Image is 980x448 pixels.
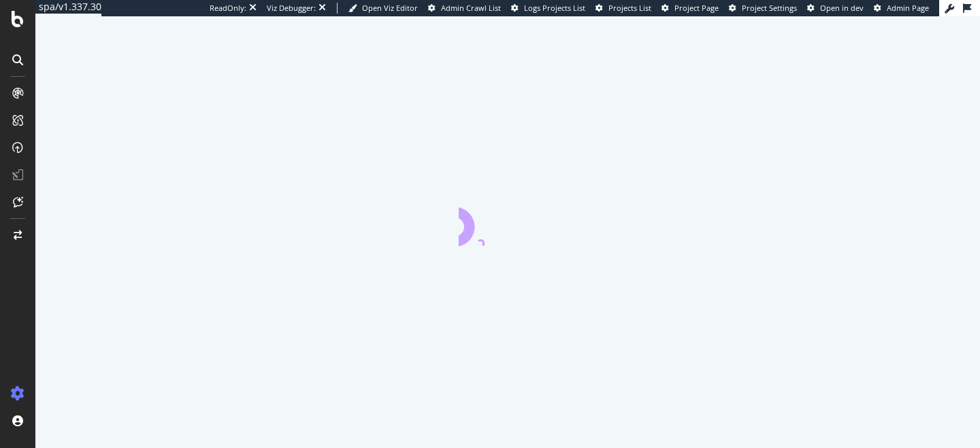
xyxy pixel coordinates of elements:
a: Open in dev [807,3,864,14]
a: Project Settings [729,3,797,14]
span: Project Page [674,3,719,13]
a: Open Viz Editor [348,3,418,14]
span: Admin Page [887,3,929,13]
a: Projects List [595,3,651,14]
div: animation [459,197,557,246]
a: Project Page [661,3,719,14]
span: Projects List [608,3,651,13]
a: Admin Page [874,3,929,14]
a: Admin Crawl List [428,3,501,14]
a: Logs Projects List [511,3,585,14]
div: ReadOnly: [210,3,246,14]
span: Open in dev [820,3,864,13]
span: Project Settings [742,3,797,13]
div: Viz Debugger: [267,3,316,14]
span: Open Viz Editor [362,3,418,13]
span: Logs Projects List [524,3,585,13]
span: Admin Crawl List [441,3,501,13]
